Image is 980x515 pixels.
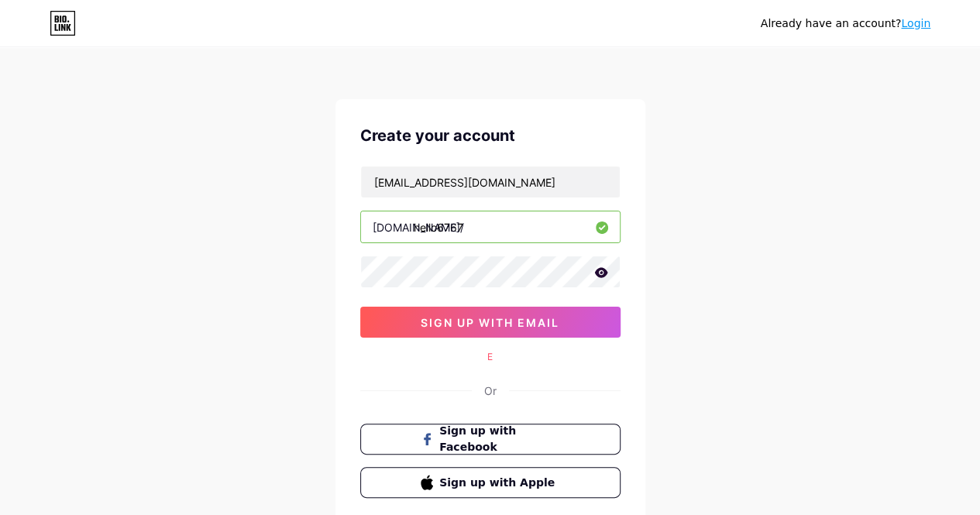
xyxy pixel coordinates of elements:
div: [DOMAIN_NAME]/ [373,219,464,235]
span: Sign up with Facebook [439,423,559,455]
button: Sign up with Apple [360,467,621,498]
span: sign up with email [421,316,559,329]
div: Or [484,383,497,399]
input: username [361,211,620,242]
a: Login [901,17,930,29]
span: Sign up with Apple [439,475,559,491]
div: E [360,350,621,364]
input: Email [361,167,620,197]
button: sign up with email [360,307,621,338]
button: Sign up with Facebook [360,424,621,455]
div: Create your account [360,124,621,147]
div: Already have an account? [761,15,930,32]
